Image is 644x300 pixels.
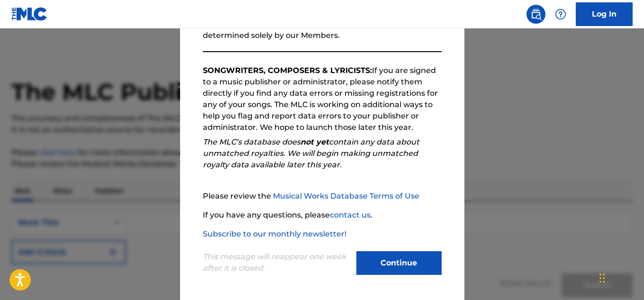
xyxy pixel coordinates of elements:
[530,9,542,20] img: search
[555,9,566,20] img: help
[300,137,329,146] strong: not yet
[203,18,442,41] p: The accuracy and completeness of The MLC’s data is determined solely by our Members.
[203,65,442,133] p: If you are signed to a music publisher or administrator, please notify them directly if you find ...
[576,2,633,26] a: Log In
[203,229,346,238] a: Subscribe to our monthly newsletter!
[356,251,442,275] button: Continue
[203,137,419,169] em: The MLC’s database does contain any data about unmatched royalties. We will begin making unmatche...
[203,209,442,221] p: If you have any questions, please .
[526,5,545,24] a: Public Search
[203,191,442,202] p: Please review the
[597,255,644,300] iframe: Chat Widget
[551,5,570,24] div: Help
[599,264,605,292] div: Drag
[273,191,419,200] a: Musical Works Database Terms of Use
[203,66,372,75] strong: SONGWRITERS, COMPOSERS & LYRICISTS:
[330,210,371,219] a: contact us
[203,251,351,274] p: This message will reappear one week after it is closed.
[11,7,48,21] img: MLC Logo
